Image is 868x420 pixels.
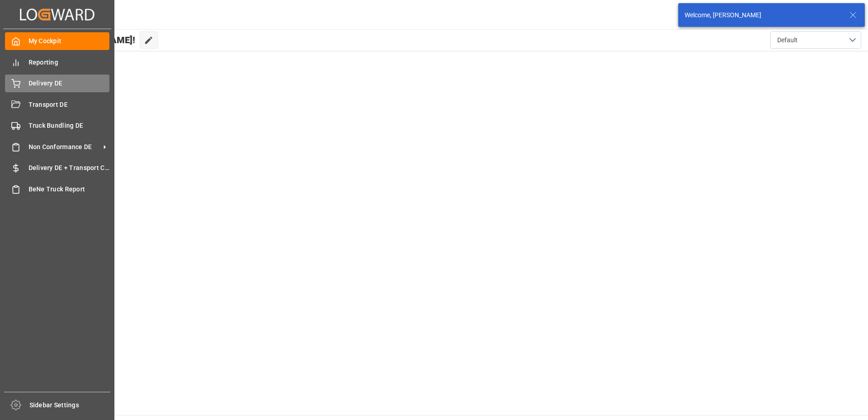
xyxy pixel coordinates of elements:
a: BeNe Truck Report [5,180,109,198]
span: Sidebar Settings [30,400,111,410]
div: Welcome, [PERSON_NAME] [685,10,841,20]
a: Delivery DE [5,75,109,92]
a: Reporting [5,53,109,71]
a: My Cockpit [5,32,109,50]
span: My Cockpit [29,36,110,46]
a: Truck Bundling DE [5,117,109,135]
span: BeNe Truck Report [29,185,110,194]
a: Delivery DE + Transport Cost [5,159,109,177]
span: Hello [PERSON_NAME]! [38,31,135,49]
span: Transport DE [29,100,110,110]
span: Delivery DE + Transport Cost [29,163,110,173]
span: Default [777,35,798,45]
span: Truck Bundling DE [29,121,110,130]
span: Non Conformance DE [29,142,100,152]
button: open menu [770,31,861,49]
span: Reporting [29,58,110,67]
a: Transport DE [5,95,109,113]
span: Delivery DE [29,79,110,88]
